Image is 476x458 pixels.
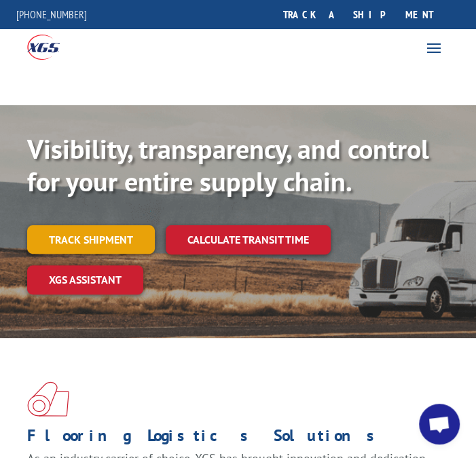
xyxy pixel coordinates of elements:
[27,131,429,199] b: Visibility, transparency, and control for your entire supply chain.
[27,381,69,417] img: xgs-icon-total-supply-chain-intelligence-red
[27,265,143,294] a: XGS ASSISTANT
[16,7,87,21] a: [PHONE_NUMBER]
[166,225,331,254] a: Calculate transit time
[419,404,460,444] div: Open chat
[27,427,439,451] h1: Flooring Logistics Solutions
[27,225,155,254] a: Track shipment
